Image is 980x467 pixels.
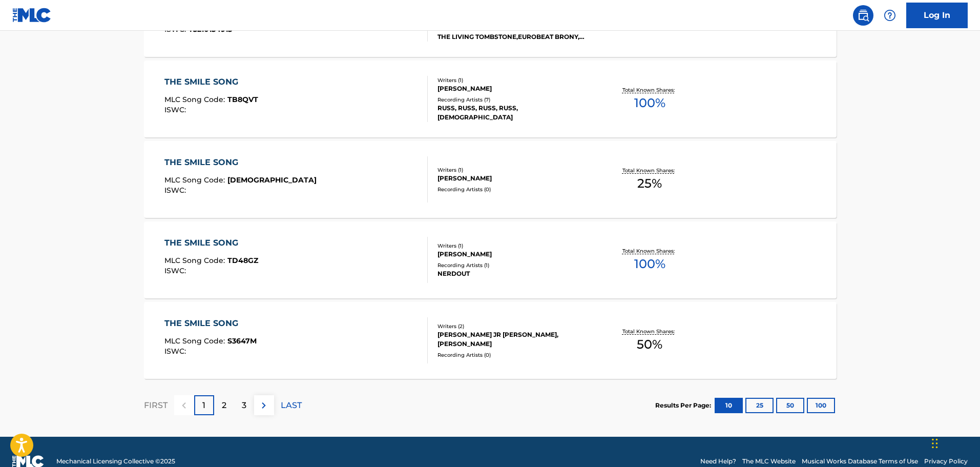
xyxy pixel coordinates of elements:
p: Total Known Shares: [622,247,677,255]
button: 25 [745,398,774,413]
a: THE SMILE SONGMLC Song Code:[DEMOGRAPHIC_DATA]ISWC:Writers (1)[PERSON_NAME]Recording Artists (0)T... [144,141,837,218]
p: 2 [222,399,226,412]
div: Drag [932,428,938,459]
div: Writers ( 2 ) [437,322,592,330]
div: Writers ( 1 ) [437,76,592,84]
div: THE SMILE SONG [164,156,317,169]
a: Public Search [853,5,873,26]
div: Writers ( 1 ) [437,242,592,250]
p: Total Known Shares: [622,86,677,94]
button: 10 [715,398,743,413]
div: [PERSON_NAME] JR [PERSON_NAME], [PERSON_NAME] [437,330,592,349]
p: FIRST [144,399,168,412]
span: [DEMOGRAPHIC_DATA] [227,175,317,185]
a: The MLC Website [742,457,796,466]
span: MLC Song Code : [164,336,227,346]
img: right [258,399,270,412]
span: 100 % [634,255,665,273]
span: TD48GZ [227,256,258,265]
a: Need Help? [700,457,736,466]
div: Writers ( 1 ) [437,166,592,174]
button: 100 [807,398,835,413]
img: search [857,9,869,22]
div: THE SMILE SONG [164,237,258,249]
div: Recording Artists ( 0 ) [437,351,592,359]
div: THE LIVING TOMBSTONE,EUROBEAT BRONY, THE LIVING TOMBSTONE,EUROBEAT BRONY, THE LIVING TOMBSTONE,EU... [437,23,592,42]
div: Recording Artists ( 0 ) [437,186,592,193]
div: [PERSON_NAME] [437,250,592,259]
a: Musical Works Database Terms of Use [802,457,918,466]
span: 50 % [637,335,662,354]
a: Log In [906,3,968,28]
p: LAST [281,399,302,412]
span: TB8QVT [227,95,258,104]
div: Help [880,5,900,26]
div: [PERSON_NAME] [437,174,592,183]
p: 1 [202,399,205,412]
span: Mechanical Licensing Collective © 2025 [56,457,175,466]
span: ISWC : [164,347,189,356]
a: THE SMILE SONGMLC Song Code:S3647MISWC:Writers (2)[PERSON_NAME] JR [PERSON_NAME], [PERSON_NAME]Re... [144,302,837,379]
span: ISWC : [164,186,189,195]
span: S3647M [227,336,257,346]
iframe: Chat Widget [929,418,980,467]
div: RUSS, RUSS, RUSS, RUSS, [DEMOGRAPHIC_DATA] [437,104,592,122]
span: MLC Song Code : [164,95,227,104]
p: Total Known Shares: [622,328,677,335]
span: ISWC : [164,105,189,114]
div: [PERSON_NAME] [437,84,592,93]
span: ISWC : [164,266,189,275]
div: THE SMILE SONG [164,317,257,330]
button: 50 [776,398,804,413]
div: Recording Artists ( 1 ) [437,261,592,269]
span: 25 % [637,174,662,193]
span: MLC Song Code : [164,256,227,265]
a: THE SMILE SONGMLC Song Code:TD48GZISWC:Writers (1)[PERSON_NAME]Recording Artists (1)NERDOUTTotal ... [144,221,837,298]
img: help [884,9,896,22]
p: Results Per Page: [655,401,714,410]
a: THE SMILE SONGMLC Song Code:TB8QVTISWC:Writers (1)[PERSON_NAME]Recording Artists (7)RUSS, RUSS, R... [144,60,837,137]
p: 3 [242,399,246,412]
span: 100 % [634,94,665,112]
div: Recording Artists ( 7 ) [437,96,592,104]
img: MLC Logo [12,8,52,23]
p: Total Known Shares: [622,167,677,174]
a: Privacy Policy [924,457,968,466]
div: NERDOUT [437,269,592,278]
span: MLC Song Code : [164,175,227,185]
div: THE SMILE SONG [164,76,258,88]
